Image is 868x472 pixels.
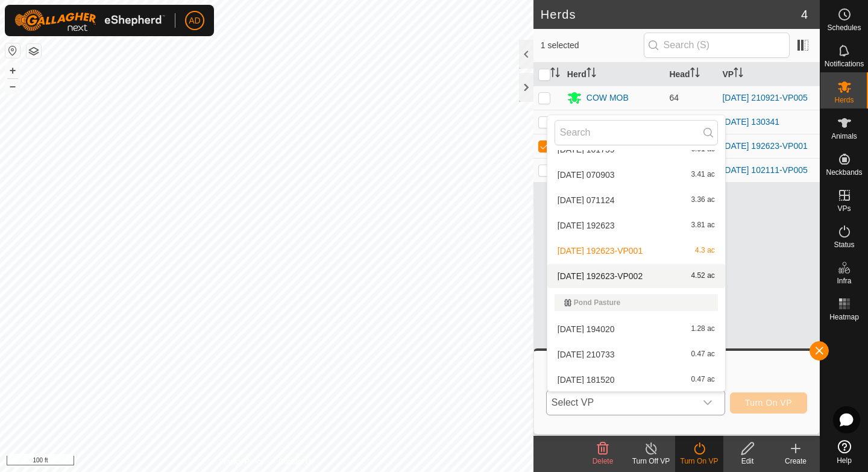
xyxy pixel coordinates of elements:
span: Infra [837,277,851,285]
th: VP [717,63,820,86]
p-sorticon: Activate to sort [734,69,743,79]
span: [DATE] 181520 [558,376,615,384]
span: 64 [669,93,679,102]
li: 2025-07-15 194020 [547,317,725,341]
div: Edit [723,456,772,467]
a: [DATE] 102111-VP005 [722,165,807,175]
th: Herd [562,63,665,86]
span: VPs [837,205,851,212]
span: 3.36 ac [691,196,714,204]
p-sorticon: Activate to sort [587,69,596,79]
span: 4.3 ac [695,247,715,255]
div: COW MOB [587,92,629,104]
li: 2025-08-10 071124 [547,188,725,212]
span: [DATE] 194020 [558,325,615,333]
th: Head [664,63,717,86]
span: 1 selected [541,39,644,52]
li: 2025-07-16 210733 [547,342,725,367]
span: Herds [834,96,854,104]
span: Animals [831,133,857,140]
span: 0.47 ac [691,376,714,384]
span: [DATE] 071124 [558,196,615,204]
button: Turn On VP [730,392,807,414]
div: Turn Off VP [627,456,675,467]
span: 4.52 ac [691,272,714,280]
a: [DATE] 130341 [722,117,779,127]
a: Contact Us [278,456,314,467]
a: Help [820,435,868,469]
h2: Herds [541,7,801,22]
span: Schedules [827,24,861,31]
span: Status [834,241,854,248]
li: 2025-08-10 070903 [547,163,725,187]
span: 1.28 ac [691,325,714,333]
p-sorticon: Activate to sort [690,69,700,79]
span: Select VP [547,391,696,415]
p-sorticon: Activate to sort [550,69,560,79]
div: Turn On VP [675,456,723,467]
button: Reset Map [5,43,20,58]
img: Gallagher Logo [14,10,165,31]
span: [DATE] 070903 [558,171,615,179]
span: Neckbands [826,169,862,176]
button: Map Layers [27,44,41,58]
span: [DATE] 192623-VP001 [558,247,643,255]
span: Turn On VP [745,398,792,407]
input: Search (S) [644,33,790,58]
span: 0.47 ac [691,350,714,359]
a: Privacy Policy [219,456,264,467]
button: + [5,63,20,78]
span: Delete [593,457,614,465]
input: Search [555,120,718,145]
span: 3.41 ac [691,171,714,179]
div: Pond Pasture [564,299,708,306]
li: 2025-08-15 192623-VP002 [547,264,725,288]
span: [DATE] 210733 [558,350,615,359]
span: 4 [801,5,808,24]
li: 2025-08-15 192623 [547,213,725,238]
span: AD [189,14,200,27]
span: Notifications [825,60,864,68]
span: [DATE] 192623-VP002 [558,272,643,280]
li: 2025-07-17 181520 [547,368,725,392]
a: [DATE] 210921-VP005 [722,93,807,102]
span: 3.81 ac [691,221,714,230]
div: Create [772,456,820,467]
span: [DATE] 192623 [558,221,615,230]
a: [DATE] 192623-VP001 [722,141,807,151]
li: 2025-08-15 192623-VP001 [547,239,725,263]
div: dropdown trigger [696,391,720,415]
span: Heatmap [829,313,859,321]
button: – [5,79,20,93]
span: Help [837,457,852,464]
